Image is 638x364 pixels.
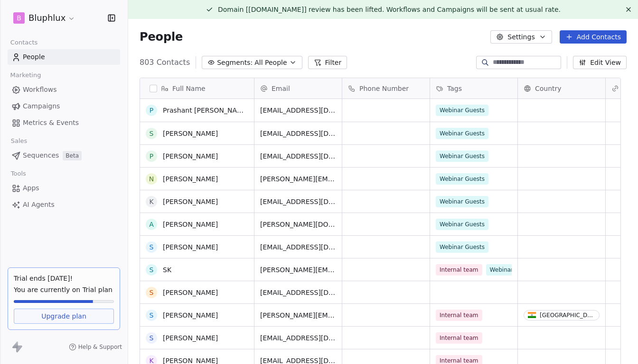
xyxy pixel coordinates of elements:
[8,82,120,98] a: Workflows
[146,173,157,185] span: N
[140,57,190,68] span: 803 Contacts
[146,264,157,275] span: S
[8,115,120,131] a: Metrics & Events
[260,220,336,229] span: [PERSON_NAME][DOMAIN_NAME][EMAIL_ADDRESS][DOMAIN_NAME]
[260,242,336,252] span: [EMAIL_ADDRESS][DOMAIN_NAME]
[23,101,60,111] span: Campaigns
[172,84,206,93] span: Full Name
[260,129,336,138] span: [EMAIL_ADDRESS][DOMAIN_NAME]
[260,106,336,115] span: [EMAIL_ADDRESS][DOMAIN_NAME]
[254,78,342,98] div: Email
[218,6,561,13] span: Domain [[DOMAIN_NAME]] review has been lifted. Workflows and Campaigns will be sent at usual rate.
[518,78,605,98] div: Country
[23,85,57,95] span: Workflows
[146,105,157,116] span: P
[23,52,45,62] span: People
[140,30,183,44] span: People
[146,332,157,344] span: S
[23,183,39,193] span: Apps
[254,58,287,68] span: All People
[490,30,552,44] button: Settings
[23,118,79,128] span: Metrics & Events
[146,196,157,207] span: K
[163,242,218,252] span: [PERSON_NAME]
[69,343,122,351] a: Help & Support
[260,311,336,320] span: [PERSON_NAME][EMAIL_ADDRESS][DOMAIN_NAME]
[573,56,627,69] button: Edit View
[7,134,31,148] span: Sales
[8,148,120,163] a: SequencesBeta
[430,78,517,98] div: Tags
[260,174,336,184] span: [PERSON_NAME][EMAIL_ADDRESS][PERSON_NAME][DOMAIN_NAME]
[41,311,86,321] span: Upgrade plan
[6,68,45,82] span: Marketing
[163,129,218,138] span: [PERSON_NAME]
[606,332,629,355] iframe: Intercom live chat
[163,333,218,343] span: [PERSON_NAME]
[260,151,336,161] span: [EMAIL_ADDRESS][DOMAIN_NAME]
[14,285,114,294] span: You are currently on Trial plan
[447,84,462,93] span: Tags
[163,106,248,115] span: Prashant [PERSON_NAME]
[272,84,290,93] span: Email
[28,12,66,24] span: Bluphlux
[260,197,336,206] span: [EMAIL_ADDRESS][DOMAIN_NAME]
[23,151,59,160] span: Sequences
[146,241,157,253] span: S
[14,309,114,324] a: Upgrade plan
[163,265,171,275] span: SK
[8,49,120,65] a: People
[217,58,253,68] span: Segments:
[163,197,218,206] span: [PERSON_NAME]
[11,10,77,26] button: BBluphlux
[535,84,562,93] span: Country
[7,167,30,181] span: Tools
[308,56,347,69] button: Filter
[17,13,21,23] span: B
[8,180,120,196] a: Apps
[78,343,122,351] span: Help & Support
[163,311,218,320] span: [PERSON_NAME]
[260,333,336,343] span: [EMAIL_ADDRESS][DOMAIN_NAME]
[359,84,409,93] span: Phone Number
[163,220,218,229] span: [PERSON_NAME]
[260,288,336,297] span: [EMAIL_ADDRESS][DOMAIN_NAME]
[163,174,218,184] span: [PERSON_NAME]
[342,78,430,98] div: Phone Number
[6,36,42,50] span: Contacts
[63,151,82,160] span: Beta
[8,197,120,213] a: AI Agents
[146,219,157,230] span: A
[146,128,157,139] span: S
[163,288,218,297] span: [PERSON_NAME]
[146,151,157,162] span: P
[14,274,114,283] div: Trial ends [DATE]!
[8,98,120,114] a: Campaigns
[163,151,218,161] span: [PERSON_NAME]
[23,200,55,210] span: AI Agents
[140,78,254,98] div: Full Name
[146,310,157,321] span: S
[560,30,627,44] button: Add Contacts
[146,287,157,298] span: S
[260,265,336,275] span: [PERSON_NAME][EMAIL_ADDRESS][PERSON_NAME][DOMAIN_NAME]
